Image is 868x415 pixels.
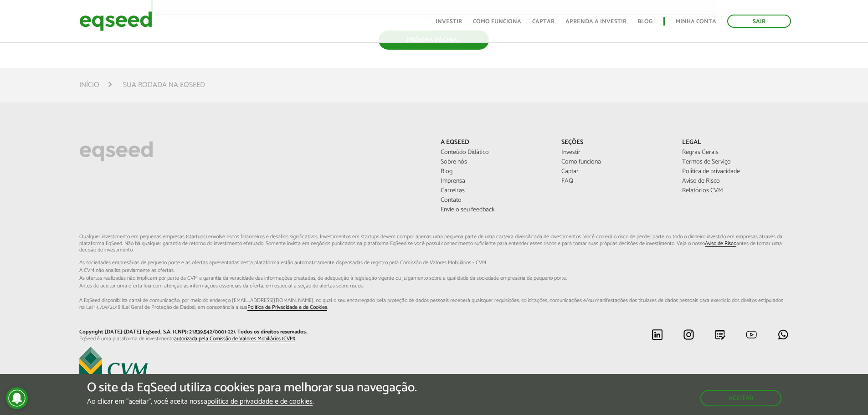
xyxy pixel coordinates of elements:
[561,149,668,156] a: Investir
[174,336,295,342] a: autorizada pela Comissão de Valores Mobiliários (CVM)
[777,329,789,340] img: whatsapp.svg
[727,15,791,28] a: Sair
[441,139,548,147] p: A EqSeed
[441,149,548,156] a: Conteúdo Didático
[79,336,427,342] p: EqSeed é uma plataforma de investimento
[682,159,789,165] a: Termos de Serviço
[79,347,148,383] img: EqSeed é uma plataforma de investimento autorizada pela Comissão de Valores Mobiliários (CVM)
[700,390,781,406] button: Aceitar
[561,139,668,147] p: Seções
[637,19,652,25] a: Blog
[441,178,548,184] a: Imprensa
[441,169,548,175] a: Blog
[705,241,736,247] a: Aviso de Risco
[682,188,789,194] a: Relatórios CVM
[746,329,757,340] img: youtube.svg
[714,329,726,340] img: blog.svg
[79,329,427,335] p: Copyright [DATE]-[DATE] EqSeed, S.A. (CNPJ: 21.839.542/0001-22). Todos os direitos reservados.
[79,234,789,311] p: Qualquer investimento em pequenas empresas (startups) envolve riscos financeiros e desafios signi...
[683,329,694,340] img: instagram.svg
[441,197,548,204] a: Contato
[123,79,205,91] li: Sua rodada na EqSeed
[682,169,789,175] a: Política de privacidade
[676,19,716,25] a: Minha conta
[652,329,663,340] img: linkedin.svg
[682,178,789,184] a: Aviso de Risco
[441,207,548,213] a: Envie o seu feedback
[682,139,789,147] p: Legal
[561,178,668,184] a: FAQ
[441,159,548,165] a: Sobre nós
[87,381,417,395] h5: O site da EqSeed utiliza cookies para melhorar sua navegação.
[79,9,152,33] img: EqSeed
[436,19,462,25] a: Investir
[207,398,313,406] a: política de privacidade e de cookies
[565,19,627,25] a: Aprenda a investir
[79,276,789,281] span: As ofertas realizadas não implicam por parte da CVM a garantia da veracidade das informações p...
[87,397,417,406] p: Ao clicar em "aceitar", você aceita nossa .
[247,305,327,311] a: Política de Privacidade e de Cookies
[79,82,99,89] a: Início
[561,159,668,165] a: Como funciona
[561,169,668,175] a: Captar
[441,188,548,194] a: Carreiras
[682,149,789,156] a: Regras Gerais
[79,260,789,266] span: As sociedades empresárias de pequeno porte e as ofertas apresentadas nesta plataforma estão aut...
[79,139,153,164] img: EqSeed Logo
[79,283,789,289] span: Antes de aceitar uma oferta leia com atenção as informações essenciais da oferta, em especial...
[79,268,789,273] span: A CVM não analisa previamente as ofertas.
[473,19,521,25] a: Como funciona
[532,19,555,25] a: Captar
